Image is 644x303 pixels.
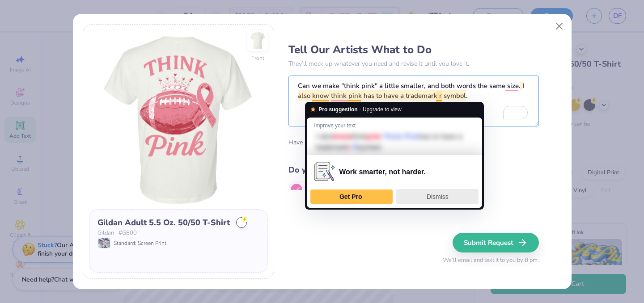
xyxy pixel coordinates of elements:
[288,138,356,147] span: Have a reference image?
[288,181,358,198] label: Yes, leave it as is
[288,43,539,56] h3: Tell Our Artists What to Do
[97,229,114,238] span: Gildan
[97,217,230,229] div: Gildan Adult 5.5 Oz. 50/50 T-Shirt
[119,229,137,238] span: # G800
[89,30,268,209] img: Back
[288,59,539,68] p: They’ll mock up whatever you need and revise it until you love it.
[288,164,539,177] h4: Do you like the product you chose?
[98,238,110,248] img: Standard: Screen Print
[443,256,539,265] span: We’ll email and text it to you by 8 pm.
[114,239,166,247] span: Standard: Screen Print
[453,233,539,252] button: Submit Request
[551,18,568,35] button: Close
[251,54,264,62] div: Front
[288,76,539,126] textarea: To enrich screen reader interactions, please activate Accessibility in Grammarly extension settings
[249,32,267,50] img: Front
